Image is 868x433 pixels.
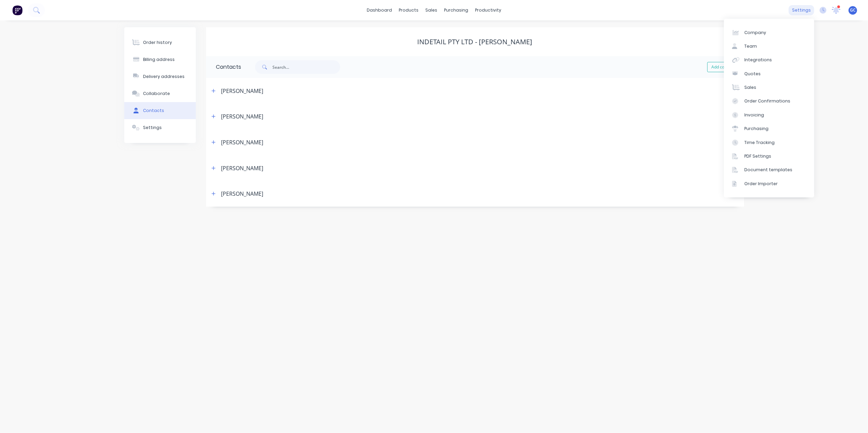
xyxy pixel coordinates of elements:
[744,112,764,118] div: Invoicing
[124,119,196,136] button: Settings
[221,138,264,146] div: [PERSON_NAME]
[724,81,814,94] a: Sales
[724,177,814,191] a: Order Importer
[744,126,769,132] div: Purchasing
[441,5,472,15] div: purchasing
[707,62,739,72] button: Add contact
[744,153,771,159] div: PDF Settings
[744,57,772,63] div: Integrations
[744,167,792,173] div: Document templates
[724,67,814,81] a: Quotes
[363,5,395,15] a: dashboard
[124,34,196,51] button: Order history
[744,84,756,91] div: Sales
[744,30,766,36] div: Company
[143,57,175,63] div: Billing address
[724,163,814,177] a: Document templates
[221,164,264,172] div: [PERSON_NAME]
[850,7,856,13] span: GC
[12,5,22,15] img: Factory
[744,43,757,49] div: Team
[744,140,775,146] div: Time Tracking
[724,39,814,53] a: Team
[221,112,264,121] div: [PERSON_NAME]
[124,102,196,119] button: Contacts
[724,26,814,39] a: Company
[744,71,761,77] div: Quotes
[724,149,814,163] a: PDF Settings
[724,135,814,149] a: Time Tracking
[221,87,264,95] div: [PERSON_NAME]
[724,53,814,67] a: Integrations
[124,51,196,68] button: Billing address
[143,74,185,80] div: Delivery addresses
[789,5,814,15] div: settings
[422,5,441,15] div: sales
[744,98,790,104] div: Order Confirmations
[744,181,778,187] div: Order Importer
[221,190,264,198] div: [PERSON_NAME]
[395,5,422,15] div: products
[124,85,196,102] button: Collaborate
[124,68,196,85] button: Delivery addresses
[724,108,814,122] a: Invoicing
[417,38,533,46] div: Indetail Pty Ltd - [PERSON_NAME]
[724,94,814,108] a: Order Confirmations
[273,60,340,74] input: Search...
[472,5,505,15] div: productivity
[143,91,170,97] div: Collaborate
[143,108,164,114] div: Contacts
[206,56,241,78] div: Contacts
[724,122,814,135] a: Purchasing
[143,39,172,46] div: Order history
[143,125,162,131] div: Settings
